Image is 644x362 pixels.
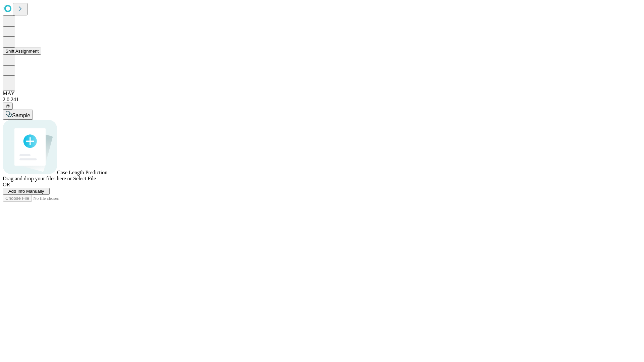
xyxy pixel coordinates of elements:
[3,182,10,187] span: OR
[3,176,72,181] span: Drag and drop your files here or
[3,188,50,195] button: Add Info Manually
[3,110,33,120] button: Sample
[8,189,44,194] span: Add Info Manually
[5,104,10,109] span: @
[3,97,641,103] div: 2.0.241
[57,170,107,175] span: Case Length Prediction
[73,176,96,181] span: Select File
[12,113,30,118] span: Sample
[3,48,41,55] button: Shift Assignment
[3,103,13,110] button: @
[3,90,641,97] div: MAY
